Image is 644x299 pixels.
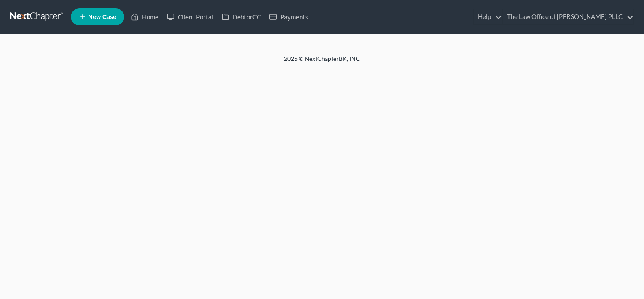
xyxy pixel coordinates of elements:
a: Payments [265,9,312,24]
a: DebtorCC [217,9,265,24]
a: Help [474,9,502,24]
a: The Law Office of [PERSON_NAME] PLLC [503,9,633,24]
div: 2025 © NextChapterBK, INC [82,54,562,70]
a: Client Portal [163,9,217,24]
new-legal-case-button: New Case [71,8,124,25]
a: Home [127,9,163,24]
